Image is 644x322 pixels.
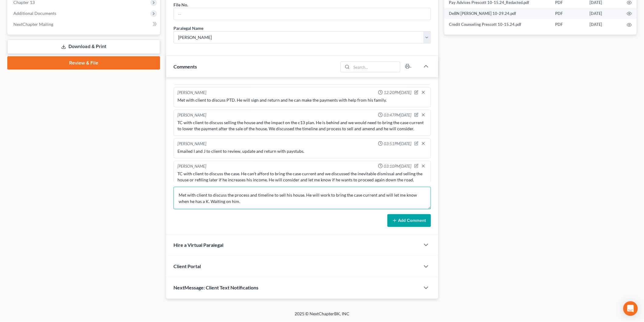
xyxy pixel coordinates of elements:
[585,8,622,19] td: [DATE]
[177,113,206,119] div: [PERSON_NAME]
[173,264,201,269] span: Client Portal
[623,301,638,316] div: Open Intercom Messenger
[173,2,188,8] div: File No.
[384,141,412,147] span: 03:51PM[DATE]
[149,311,495,322] div: 2025 © NextChapterBK, INC
[352,62,400,72] input: Search...
[551,19,585,30] td: PDF
[173,64,197,69] span: Comments
[387,214,431,227] button: Add Comment
[173,25,203,31] div: Paralegal Name
[7,40,160,54] a: Download & Print
[384,164,412,170] span: 03:10PM[DATE]
[551,8,585,19] td: PDF
[384,90,412,96] span: 12:20PM[DATE]
[173,242,223,248] span: Hire a Virtual Paralegal
[13,11,56,16] span: Additional Documents
[173,285,258,291] span: NextMessage: Client Text Notifications
[177,149,427,155] div: Emailed I and J to client to review, update and return with paystubs.
[9,19,160,30] a: NextChapter Mailing
[177,171,427,183] div: TC with client to discuss the case. He can't afford to bring the case current and we discussed th...
[177,141,206,147] div: [PERSON_NAME]
[585,19,622,30] td: [DATE]
[177,120,427,132] div: TC with client to discuss selling the house and the impact on the c13 plan. He is behind and we w...
[177,90,206,96] div: [PERSON_NAME]
[177,97,427,103] div: Met with client to discuss PTD. He will sign and return and he can make the payments with help fr...
[13,22,53,27] span: NextChapter Mailing
[444,8,551,19] td: DeBN [PERSON_NAME] 10-29.24.pdf
[174,8,431,20] input: --
[384,113,412,118] span: 03:47PM[DATE]
[7,56,160,70] a: Review & File
[444,19,551,30] td: Credit Counseling Prescott 10-15.24.pdf
[177,164,206,170] div: [PERSON_NAME]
